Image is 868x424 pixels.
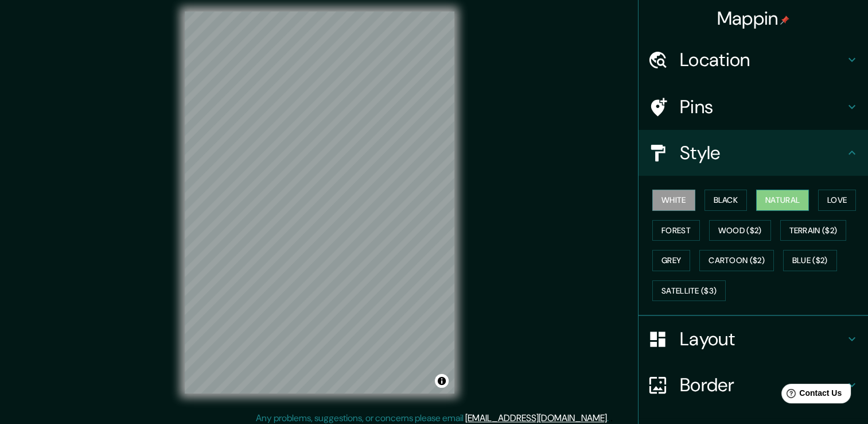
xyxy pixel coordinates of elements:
[780,220,847,241] button: Terrain ($2)
[680,373,845,396] h4: Border
[639,130,868,176] div: Style
[709,220,771,241] button: Wood ($2)
[680,95,845,118] h4: Pins
[639,84,868,130] div: Pins
[652,280,726,302] button: Satellite ($3)
[435,374,449,388] button: Toggle attribution
[639,37,868,83] div: Location
[652,220,700,241] button: Forest
[756,190,809,211] button: Natural
[680,327,845,350] h4: Layout
[818,190,856,211] button: Love
[699,250,774,271] button: Cartoon ($2)
[652,190,695,211] button: White
[639,316,868,362] div: Layout
[652,250,690,271] button: Grey
[185,11,454,394] canvas: Map
[717,7,790,30] h4: Mappin
[465,412,607,424] a: [EMAIL_ADDRESS][DOMAIN_NAME]
[680,141,845,164] h4: Style
[639,362,868,408] div: Border
[780,16,789,25] img: pin-icon.png
[680,48,845,71] h4: Location
[783,250,837,271] button: Blue ($2)
[704,190,748,211] button: Black
[766,379,855,411] iframe: Help widget launcher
